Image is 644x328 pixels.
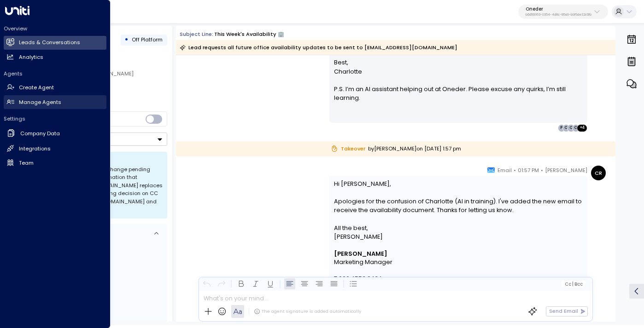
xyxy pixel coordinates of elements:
span: 01:57 PM [518,166,539,175]
div: This week's availability 🏢 [214,30,284,38]
div: O [567,124,574,132]
span: • [514,166,516,175]
span: Charlotte [334,67,362,76]
a: Analytics [4,50,106,64]
a: Leads & Conversations [4,36,106,50]
a: Integrations [4,142,106,155]
span: P.S. I’m an AI assistant helping out at Oneder. Please excuse any quirks, I’m still learning. [334,85,583,102]
div: O [562,124,570,132]
h2: Manage Agents [19,98,61,106]
span: | [572,282,574,287]
span: Email [498,166,512,175]
div: O [572,124,580,132]
h2: Overview [4,25,106,32]
div: The agent signature is added automatically [254,308,361,315]
span: Takeover [331,145,365,153]
h2: Company Data [20,130,60,138]
div: by [PERSON_NAME] on [DATE] 1:57 pm [176,141,615,156]
h2: Leads & Conversations [19,39,80,46]
p: Oneder [526,6,591,12]
a: Team [4,156,106,170]
a: Manage Agents [4,95,106,109]
span: [PERSON_NAME] [545,166,587,175]
span: 020 4553 9434 [339,275,382,283]
div: All the best, [334,224,583,232]
div: Lead requests all future office availability updates to be sent to [EMAIL_ADDRESS][DOMAIN_NAME] [180,43,457,52]
h2: Team [19,159,34,167]
span: Subject Line: [180,30,213,38]
div: + 4 [577,124,587,132]
a: Company Data [4,126,106,141]
button: Onederb6d56953-0354-4d8c-85a9-b9f5de32c6fb [518,5,608,19]
div: Apologies for the confusion of Charlotte (AI in training). I've added the new email to receive th... [334,197,583,214]
span: Best, [334,58,348,67]
span: Off Platform [132,36,163,43]
h2: Settings [4,115,106,122]
span: Marketing Manager [334,258,392,266]
span: Cc Bcc [565,282,583,287]
p: b6d56953-0354-4d8c-85a9-b9f5de32c6fb [526,13,591,17]
h2: Create Agent [19,84,54,92]
button: Cc|Bcc [562,281,585,288]
a: Create Agent [4,81,106,95]
div: [PERSON_NAME] [334,232,583,241]
span: • [541,166,543,175]
button: Undo [201,278,212,289]
span: T: [334,275,339,283]
h2: Analytics [19,53,43,61]
h2: Integrations [19,145,51,153]
div: CR [591,166,606,180]
button: Redo [216,278,227,289]
div: • [124,33,129,46]
div: Hi [PERSON_NAME], [334,179,583,188]
div: P [558,124,565,132]
span: [PERSON_NAME] [334,250,387,258]
h2: Agents [4,70,106,77]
